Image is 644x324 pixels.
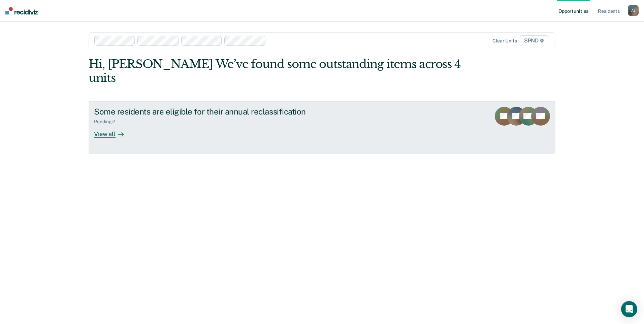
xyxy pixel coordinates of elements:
[492,38,517,44] div: Clear units
[94,125,132,138] div: View all
[94,107,330,117] div: Some residents are eligible for their annual reclassification
[89,57,462,85] div: Hi, [PERSON_NAME] We’ve found some outstanding items across 4 units
[621,301,637,317] div: Open Intercom Messenger
[5,7,38,14] img: Recidiviz
[628,5,639,16] button: AJ
[520,35,548,46] span: SPND
[628,5,639,16] div: A J
[89,101,555,154] a: Some residents are eligible for their annual reclassificationPending:7View all
[94,119,121,125] div: Pending : 7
